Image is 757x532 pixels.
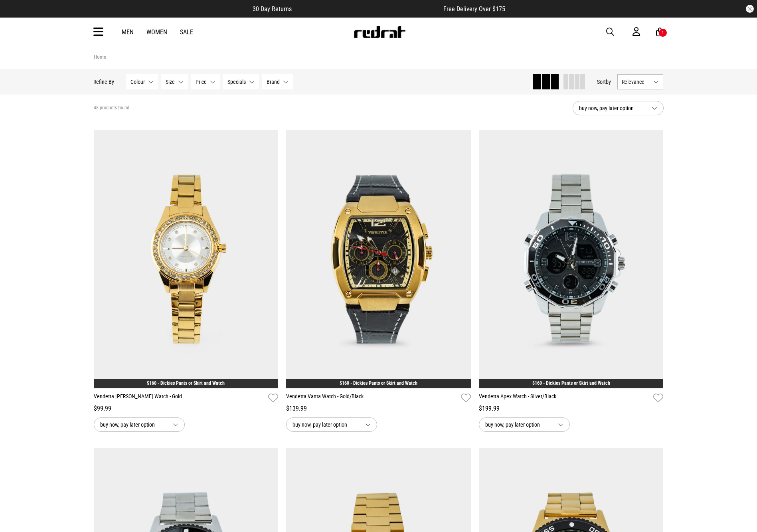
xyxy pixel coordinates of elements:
[228,79,246,85] span: Specials
[253,5,292,13] span: 30 Day Returns
[94,417,185,432] button: buy now, pay later option
[94,404,279,413] div: $99.99
[267,79,280,85] span: Brand
[618,74,664,89] button: Relevance
[622,79,650,85] span: Relevance
[94,79,115,85] p: Refine By
[662,30,664,36] div: 1
[192,74,220,89] button: Price
[479,404,664,413] div: $199.99
[94,105,129,111] span: 48 products found
[286,417,377,432] button: buy now, pay later option
[479,130,664,388] img: Vendetta Apex Watch - Silver/black in Silver
[286,392,458,404] a: Vendetta Vanta Watch - Gold/Black
[126,74,158,89] button: Colour
[597,77,611,87] button: Sortby
[308,5,427,13] iframe: Customer reviews powered by Trustpilot
[166,79,175,85] span: Size
[479,392,650,404] a: Vendetta Apex Watch - Silver/Black
[162,74,188,89] button: Size
[573,101,664,115] button: buy now, pay later option
[94,130,279,388] img: Vendetta Celeste Watch - Gold in Gold
[263,74,293,89] button: Brand
[443,5,505,13] span: Free Delivery Over $175
[286,404,471,413] div: $139.99
[656,28,664,36] a: 1
[485,420,551,429] span: buy now, pay later option
[479,417,570,432] button: buy now, pay later option
[340,380,417,386] a: $160 - Dickies Pants or Skirt and Watch
[353,26,406,38] img: Redrat logo
[100,420,166,429] span: buy now, pay later option
[223,74,259,89] button: Specials
[94,54,106,60] a: Home
[147,380,225,386] a: $160 - Dickies Pants or Skirt and Watch
[579,103,645,113] span: buy now, pay later option
[293,420,359,429] span: buy now, pay later option
[180,28,193,36] a: Sale
[131,79,145,85] span: Colour
[286,130,471,388] img: Vendetta Vanta Watch - Gold/black in Multi
[606,79,611,85] span: by
[532,380,610,386] a: $160 - Dickies Pants or Skirt and Watch
[122,28,134,36] a: Men
[94,392,265,404] a: Vendetta [PERSON_NAME] Watch - Gold
[146,28,167,36] a: Women
[196,79,207,85] span: Price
